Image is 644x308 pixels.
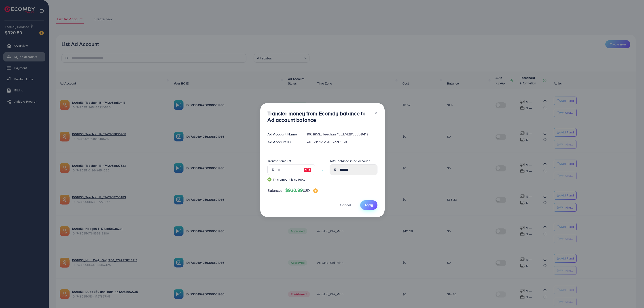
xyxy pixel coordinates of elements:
h3: Transfer money from Ecomdy balance to Ad account balance [267,110,370,123]
small: This amount is suitable [267,177,315,182]
span: Cancel [340,203,351,207]
span: USD [303,188,310,193]
div: Ad Account Name [264,132,303,137]
span: Apply [365,203,373,207]
button: Cancel [334,200,357,210]
span: Balance: [267,188,282,193]
img: image [313,188,318,193]
div: 1001853_Teechan 15_1742958859413 [303,132,381,137]
img: image [303,167,311,172]
label: Total balance in ad account [330,159,369,163]
label: Transfer amount [267,159,291,163]
img: guide [267,177,271,181]
button: Apply [360,200,377,210]
div: Ad Account ID [264,139,303,145]
div: 7485951265466220560 [303,139,381,145]
iframe: Chat [625,288,641,305]
h4: $920.89 [285,188,318,193]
